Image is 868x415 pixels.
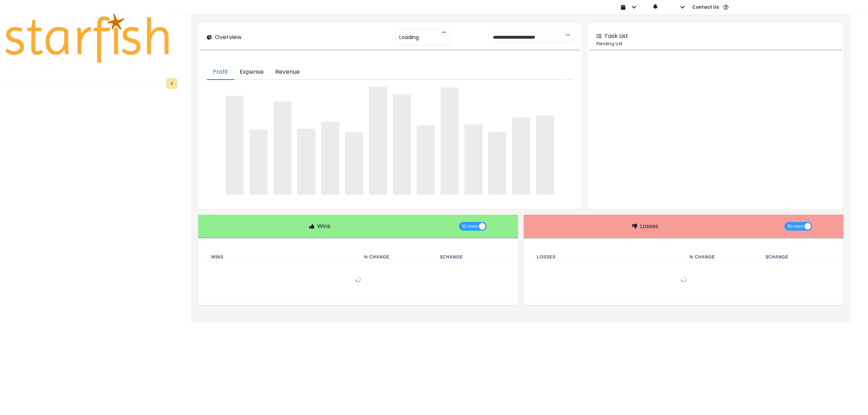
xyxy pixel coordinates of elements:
[215,33,242,42] p: Overview
[273,102,292,194] span: ‌
[604,32,628,40] p: Task List
[531,253,684,262] th: Losses
[393,94,411,194] span: ‌
[234,65,269,80] button: Expense
[441,87,459,194] span: ‌
[787,222,803,231] span: 10 rows
[684,253,760,262] th: % Change
[317,222,331,231] p: Wins
[536,115,554,194] span: ‌
[488,132,506,194] span: ‌
[297,129,315,194] span: ‌
[345,132,363,194] span: ‌
[399,30,419,45] span: Loading
[358,253,434,262] th: % Change
[321,121,339,194] span: ‌
[207,65,234,80] button: Profit
[462,222,478,231] span: 10 rows
[760,253,836,262] th: $ Change
[417,125,435,194] span: ‌
[250,129,268,194] span: ‌
[226,96,244,194] span: ‌
[464,124,482,194] span: ‌
[640,222,659,231] p: Losses
[369,87,387,194] span: ‌
[596,40,835,47] p: Pending List
[205,253,358,262] th: Wins
[434,253,511,262] th: $ Change
[269,65,306,80] button: Revenue
[512,117,530,194] span: ‌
